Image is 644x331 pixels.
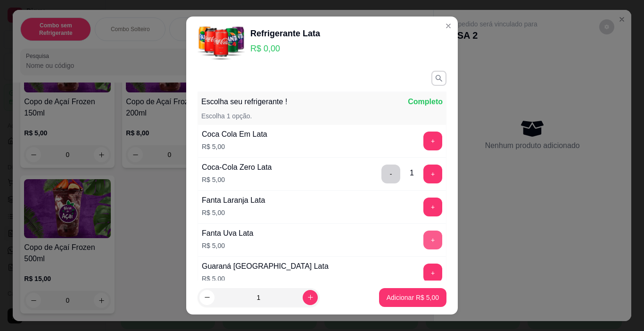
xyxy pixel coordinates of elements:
p: R$ 0,00 [250,42,320,55]
button: increase-product-quantity [303,290,318,305]
p: Escolha 1 opção. [201,111,252,121]
button: add [423,132,442,150]
div: Guaraná [GEOGRAPHIC_DATA] Lata [202,261,329,272]
p: Escolha seu refrigerante ! [201,96,287,108]
button: Close [441,18,456,33]
p: R$ 5,00 [202,208,265,217]
button: delete [381,165,400,183]
p: R$ 5,00 [202,274,329,283]
div: Fanta Uva Lata [202,228,253,239]
button: decrease-product-quantity [199,290,215,305]
div: Coca Cola Em Lata [202,129,267,140]
button: add [423,198,442,216]
button: add [423,165,442,183]
p: Adicionar R$ 5,00 [387,293,439,302]
div: 1 [410,167,414,179]
button: add [423,264,442,282]
p: R$ 5,00 [202,175,272,184]
button: Adicionar R$ 5,00 [379,288,446,307]
p: Completo [408,96,443,108]
div: Fanta Laranja Lata [202,195,265,206]
p: R$ 5,00 [202,142,267,151]
button: add [423,231,442,249]
div: Refrigerante Lata [250,27,320,40]
img: product-image [198,24,245,59]
div: Coca-Cola Zero Lata [202,162,272,173]
p: R$ 5,00 [202,241,253,250]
